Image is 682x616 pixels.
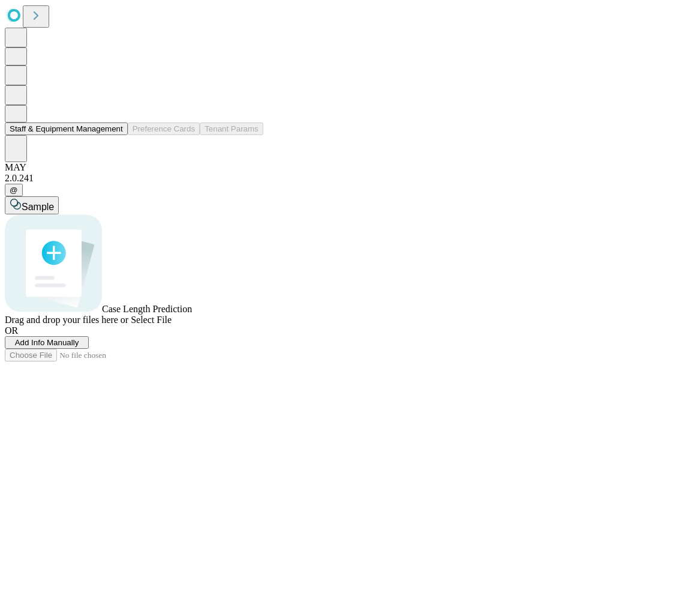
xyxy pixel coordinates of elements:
div: 2.0.241 [5,173,677,184]
button: Tenant Params [200,122,263,135]
button: Preference Cards [128,122,200,135]
span: @ [10,186,18,195]
button: Staff & Equipment Management [5,122,128,135]
span: Select File [131,315,172,325]
button: Add Info Manually [5,336,89,349]
span: Sample [22,202,54,212]
button: @ [5,184,23,196]
span: Add Info Manually [15,338,79,347]
span: Drag and drop your files here or [5,315,128,325]
div: MAY [5,162,677,173]
button: Sample [5,196,59,214]
span: OR [5,325,18,336]
span: Case Length Prediction [102,304,192,314]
